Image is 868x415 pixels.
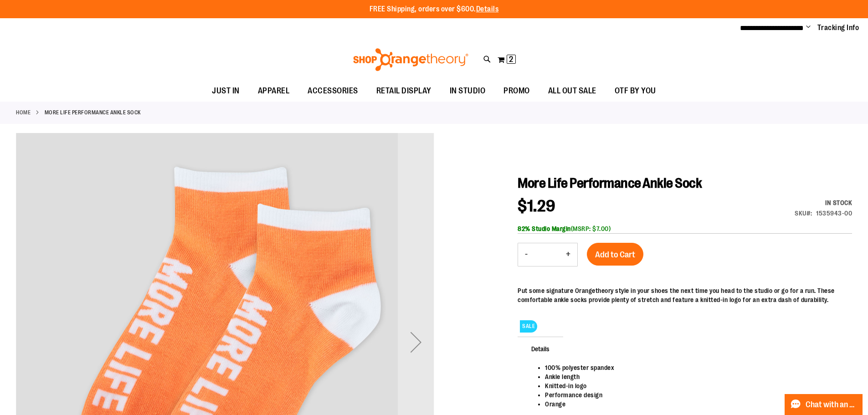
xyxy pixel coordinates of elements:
[615,81,656,101] span: OTF BY YOU
[816,209,852,218] div: 1535943-00
[518,224,852,233] div: (MSRP: $7.00)
[476,5,499,13] a: Details
[370,4,499,15] p: FREE Shipping, orders over $600.
[825,199,852,206] span: In stock
[587,243,643,266] button: Add to Cart
[806,23,811,32] button: Account menu
[518,197,555,215] span: $1.29
[376,81,431,101] span: RETAIL DISPLAY
[795,198,852,207] div: Availability
[795,210,812,217] strong: SKU
[212,81,240,101] span: JUST IN
[545,363,843,372] li: 100% polyester spandex
[503,81,530,101] span: PROMO
[545,381,843,390] li: Knitted-in logo
[308,81,358,101] span: ACCESSORIES
[352,48,470,71] img: Shop Orangetheory
[785,394,863,415] button: Chat with an Expert
[595,250,635,260] span: Add to Cart
[806,400,857,409] span: Chat with an Expert
[518,243,534,266] button: Decrease product quantity
[559,243,577,266] button: Increase product quantity
[518,286,852,304] div: Put some signature Orangetheory style in your shoes the next time you head to the studio or go fo...
[817,23,859,33] a: Tracking Info
[520,320,537,333] span: SALE
[534,244,559,266] input: Product quantity
[518,225,571,232] b: 82% Studio Margin
[545,372,843,381] li: Ankle length
[518,337,563,360] span: Details
[45,108,141,117] strong: More Life Performance Ankle Sock
[545,390,843,400] li: Performance design
[509,55,513,64] span: 2
[545,400,843,409] li: Orange
[518,175,702,191] span: More Life Performance Ankle Sock
[450,81,486,101] span: IN STUDIO
[258,81,290,101] span: APPAREL
[16,108,31,117] a: Home
[548,81,596,101] span: ALL OUT SALE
